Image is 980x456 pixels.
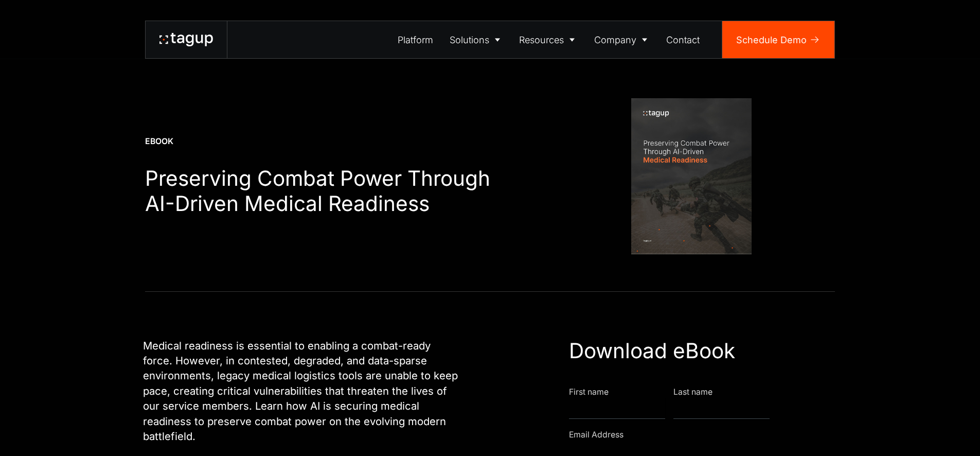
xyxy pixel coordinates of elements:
a: Solutions [441,21,511,58]
div: Last name [673,387,770,398]
div: Resources [519,33,564,47]
a: Company [586,21,658,58]
div: Platform [398,33,433,47]
img: Whitepaper Cover [631,98,752,254]
p: Medical readiness is essential to enabling a combat-ready force. However, in contested, degraded,... [143,338,462,444]
div: EBOOK [145,136,511,147]
div: Download eBook [569,338,819,363]
a: Schedule Demo [722,21,834,58]
div: Schedule Demo [736,33,807,47]
div: Contact [666,33,700,47]
div: First name [569,387,665,398]
h1: Preserving Combat Power Through AI-Driven Medical Readiness [145,166,511,217]
div: Solutions [450,33,489,47]
div: Company [594,33,636,47]
div: Email Address [569,429,819,441]
a: Resources [511,21,586,58]
a: Contact [658,21,708,58]
a: Platform [390,21,442,58]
